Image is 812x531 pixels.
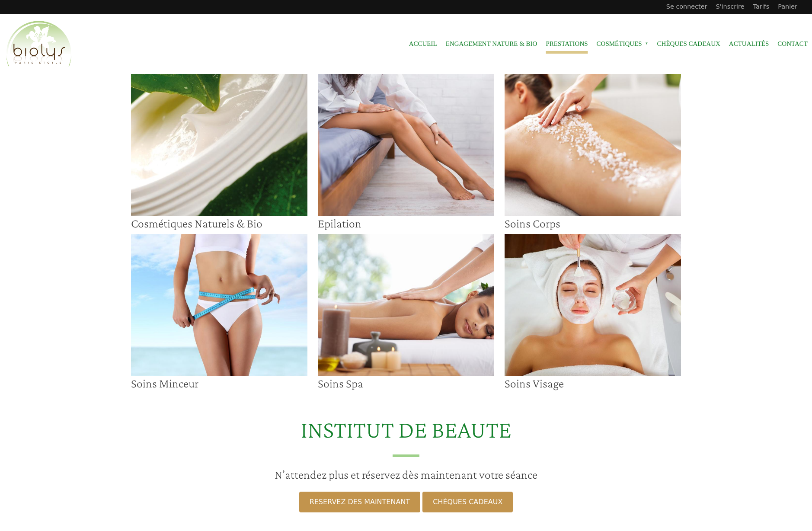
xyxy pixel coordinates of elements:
h3: N’attendez plus et réservez dès maintenant votre séance [5,467,807,482]
h3: Cosmétiques Naturels & Bio [131,216,307,231]
h3: Soins Minceur [131,376,307,391]
img: Soins Corps [505,74,681,216]
a: RESERVEZ DES MAINTENANT [299,492,420,512]
img: Soins Minceur [131,234,307,376]
h3: Soins Spa [318,376,494,391]
a: Chèques cadeaux [657,34,720,54]
h3: Soins Corps [505,216,681,231]
span: » [645,42,649,45]
a: Actualités [729,34,769,54]
a: Engagement Nature & Bio [446,34,537,54]
a: CHÈQUES CADEAUX [422,492,513,512]
img: Cosmétiques Naturels & Bio [131,74,307,216]
a: Prestations [546,34,588,54]
a: Contact [777,34,808,54]
img: Epilation [318,74,494,216]
h3: Epilation [318,216,494,231]
img: soins spa institut biolys paris [318,234,494,376]
a: Accueil [409,34,437,54]
h2: INSTITUT DE BEAUTE [5,415,807,457]
img: Soins visage institut biolys paris [505,234,681,376]
h3: Soins Visage [505,376,681,391]
span: Cosmétiques [597,34,649,54]
img: Accueil [4,19,74,69]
